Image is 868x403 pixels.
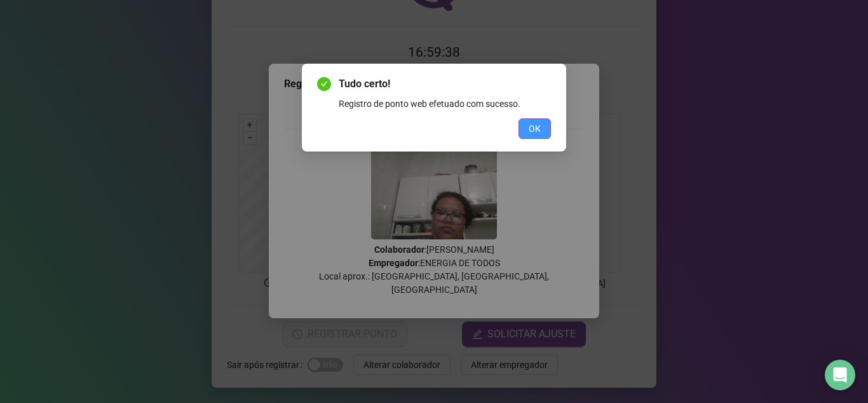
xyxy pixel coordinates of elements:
[339,97,551,111] div: Registro de ponto web efetuado com sucesso.
[825,360,855,390] div: Open Intercom Messenger
[529,122,541,136] span: OK
[339,76,551,92] span: Tudo certo!
[519,118,551,139] button: OK
[317,77,331,91] span: check-circle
